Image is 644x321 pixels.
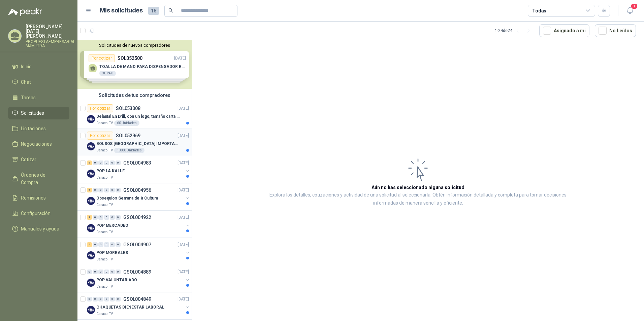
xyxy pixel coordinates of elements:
[123,215,151,220] p: GSOL004922
[631,3,638,9] span: 1
[21,94,36,101] span: Tareas
[110,215,115,220] div: 0
[77,40,192,89] div: Solicitudes de nuevos compradoresPor cotizarSOL052500[DATE] TOALLA DE MANO PARA DISPENSADOR ROLLO...
[96,277,137,283] p: POP VALUNTARIADO
[93,160,98,165] div: 0
[87,268,190,289] a: 0 0 0 0 0 0 GSOL004889[DATE] Company LogoPOP VALUNTARIADOCaracol TV
[87,241,190,262] a: 2 0 0 0 0 0 GSOL004907[DATE] Company LogoPOP MORRALESCaracol TV
[21,63,32,70] span: Inicio
[96,257,113,262] p: Caracol TV
[178,269,189,275] p: [DATE]
[87,306,95,314] img: Company Logo
[98,215,103,220] div: 0
[77,129,192,156] a: Por cotizarSOL052969[DATE] Company LogoBOLSOS [GEOGRAPHIC_DATA] IMPORTADO [GEOGRAPHIC_DATA]-397-1...
[96,148,113,153] p: Caracol TV
[8,169,69,189] a: Órdenes de Compra
[87,213,190,235] a: 1 0 0 0 0 0 GSOL004922[DATE] Company LogoPOP MERCADEOCaracol TV
[148,7,159,15] span: 16
[114,120,139,126] div: 60 Unidades
[87,251,95,259] img: Company Logo
[8,91,69,104] a: Tareas
[8,107,69,119] a: Solicitudes
[104,215,109,220] div: 0
[116,106,140,111] p: SOL053008
[98,297,103,301] div: 0
[116,297,121,301] div: 0
[87,297,92,301] div: 0
[98,160,103,165] div: 0
[123,297,151,301] p: GSOL004849
[116,133,140,138] p: SOL052969
[110,242,115,247] div: 0
[21,210,51,217] span: Configuración
[178,187,189,193] p: [DATE]
[77,89,192,102] div: Solicitudes de tus compradores
[178,105,189,112] p: [DATE]
[93,242,98,247] div: 0
[116,215,121,220] div: 0
[259,191,577,207] p: Explora los detalles, cotizaciones y actividad de una solicitud al seleccionarla. Obtén informaci...
[87,242,92,247] div: 2
[93,215,98,220] div: 0
[87,160,92,165] div: 5
[96,141,180,147] p: BOLSOS [GEOGRAPHIC_DATA] IMPORTADO [GEOGRAPHIC_DATA]-397-1
[372,184,464,191] h3: Aún no has seleccionado niguna solicitud
[87,142,95,150] img: Company Logo
[21,156,36,163] span: Cotizar
[178,242,189,248] p: [DATE]
[98,188,103,192] div: 0
[87,170,95,178] img: Company Logo
[87,132,113,140] div: Por cotizar
[539,24,589,37] button: Asignado a mi
[87,279,95,287] img: Company Logo
[98,242,103,247] div: 0
[21,109,44,117] span: Solicitudes
[110,160,115,165] div: 0
[116,242,121,247] div: 0
[87,224,95,232] img: Company Logo
[87,270,92,274] div: 0
[21,140,52,148] span: Negociaciones
[178,214,189,221] p: [DATE]
[21,225,59,233] span: Manuales y ayuda
[96,202,113,208] p: Caracol TV
[96,175,113,180] p: Caracol TV
[123,242,151,247] p: GSOL004907
[96,222,128,229] p: POP MERCADEO
[87,115,95,123] img: Company Logo
[8,207,69,220] a: Configuración
[87,159,190,180] a: 5 0 0 0 0 0 GSOL004983[DATE] Company LogoPOP LA KALLECaracol TV
[123,160,151,165] p: GSOL004983
[178,296,189,302] p: [DATE]
[104,160,109,165] div: 0
[21,125,46,132] span: Licitaciones
[87,295,190,317] a: 0 0 0 0 0 0 GSOL004849[DATE] Company LogoCHAQUETAS BIENESTAR LABORALCaracol TV
[110,188,115,192] div: 0
[178,160,189,166] p: [DATE]
[8,122,69,135] a: Licitaciones
[93,270,98,274] div: 0
[116,188,121,192] div: 0
[21,171,63,186] span: Órdenes de Compra
[8,138,69,150] a: Negociaciones
[87,197,95,205] img: Company Logo
[8,153,69,166] a: Cotizar
[96,168,125,174] p: POP LA KALLE
[495,25,534,36] div: 1 - 24 de 24
[96,311,113,317] p: Caracol TV
[96,304,164,311] p: CHAQUETAS BIENESTAR LABORAL
[26,40,75,48] p: PROPUESTAEMPRESARIAL M&M LTDA
[98,270,103,274] div: 0
[123,270,151,274] p: GSOL004889
[96,284,113,289] p: Caracol TV
[87,104,113,112] div: Por cotizar
[8,222,69,235] a: Manuales y ayuda
[104,188,109,192] div: 0
[96,229,113,235] p: Caracol TV
[114,148,144,153] div: 1.000 Unidades
[80,43,189,48] button: Solicitudes de nuevos compradores
[104,270,109,274] div: 0
[93,297,98,301] div: 0
[104,242,109,247] div: 0
[104,297,109,301] div: 0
